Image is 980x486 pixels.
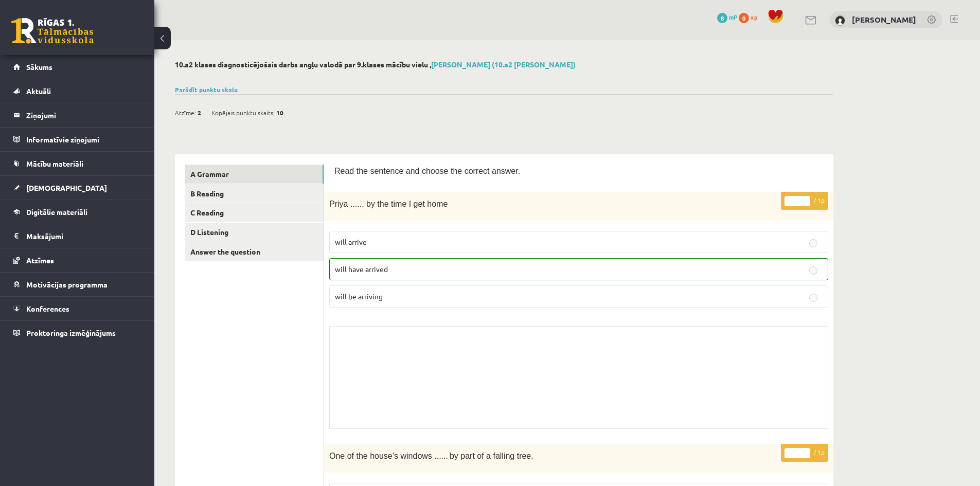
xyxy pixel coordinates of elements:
a: A Grammar [185,165,324,184]
p: / 1p [781,192,828,210]
input: will be arriving [809,294,817,302]
span: 2 [198,105,201,120]
a: Digitālie materiāli [13,200,141,224]
a: Mācību materiāli [13,152,141,175]
a: Ziņojumi [13,103,141,127]
span: xp [751,13,757,21]
a: Motivācijas programma [13,273,141,296]
a: [PERSON_NAME] [852,14,916,25]
span: Atzīmes [26,256,54,265]
a: Parādīt punktu skalu [175,85,238,94]
a: Proktoringa izmēģinājums [13,321,141,345]
a: Atzīmes [13,248,141,272]
a: 8 mP [717,13,737,21]
span: Mācību materiāli [26,159,83,168]
a: Konferences [13,297,141,320]
legend: Ziņojumi [26,103,141,127]
legend: Informatīvie ziņojumi [26,128,141,151]
a: 0 xp [739,13,762,21]
span: will be arriving [335,292,383,301]
p: / 1p [781,444,828,462]
input: will have arrived [809,266,817,275]
legend: Maksājumi [26,224,141,248]
span: Sākums [26,62,52,71]
a: Answer the question [185,242,324,261]
a: B Reading [185,184,324,203]
span: Digitālie materiāli [26,207,87,217]
img: Lukass Mihailovs [835,15,845,26]
a: Informatīvie ziņojumi [13,128,141,151]
a: Maksājumi [13,224,141,248]
a: [PERSON_NAME] (10.a2 [PERSON_NAME]) [431,60,576,69]
span: 0 [739,13,749,23]
span: will arrive [335,237,367,246]
span: Proktoringa izmēģinājums [26,328,116,337]
span: One of the house’s windows ...... [329,452,448,460]
span: mP [729,13,737,21]
span: Konferences [26,304,69,313]
a: Sākums [13,55,141,79]
span: Aktuāli [26,86,51,96]
span: 8 [717,13,727,23]
span: will have arrived [335,264,388,274]
a: C Reading [185,203,324,222]
a: Aktuāli [13,79,141,103]
a: Rīgas 1. Tālmācības vidusskola [11,18,94,44]
a: [DEMOGRAPHIC_DATA] [13,176,141,200]
span: Kopējais punktu skaits: [211,105,275,120]
input: will arrive [809,239,817,247]
span: by part of a falling tree. [450,452,533,460]
span: Motivācijas programma [26,280,108,289]
span: [DEMOGRAPHIC_DATA] [26,183,107,192]
span: 10 [276,105,283,120]
span: Read the sentence and choose the correct answer. [334,167,520,175]
span: Atzīme: [175,105,196,120]
a: D Listening [185,223,324,242]
span: Priya ...... by the time I get home [329,200,448,208]
h2: 10.a2 klases diagnosticējošais darbs angļu valodā par 9.klases mācību vielu , [175,60,833,69]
